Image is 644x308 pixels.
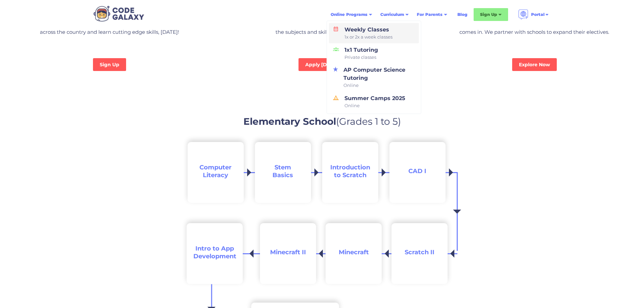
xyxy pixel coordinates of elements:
[331,11,367,18] div: Online Programs
[330,164,370,179] span: Introduction to Scratch
[329,63,419,92] a: AP Computer Science TutoringOnline
[453,8,472,21] a: Blog
[255,142,311,203] a: StemBasics
[474,8,508,21] div: Sign Up
[391,223,448,284] a: Scratch II
[336,116,401,127] span: (Grades 1 to 5)
[327,21,421,114] nav: Online Programs
[329,23,419,43] a: Weekly Classes1x or 2x a week classes
[342,46,378,61] div: 1x1 Tutoring
[187,223,243,284] a: Intro to AppDevelopment
[417,11,443,18] div: For Parents
[344,102,405,109] span: Online
[376,8,413,21] div: Curriculum
[389,142,446,203] a: CAD I
[272,164,293,179] span: Stem Basics
[322,142,378,203] a: Introduction to Scratch
[260,223,316,284] a: Minecraft II
[199,164,232,179] span: Computer Literacy
[408,167,426,175] span: CAD I
[341,66,414,89] div: AP Computer Science Tutoring
[326,223,382,284] a: Minecraft
[344,34,392,41] span: 1x or 2x a week classes
[413,8,451,21] div: For Parents
[342,94,405,109] div: Summer Camps 2025
[339,248,369,256] span: Minecraft
[93,58,126,71] a: Sign Up
[299,58,345,71] a: Apply [DATE]
[380,11,404,18] div: Curriculum
[193,245,236,260] span: Intro to App Development
[188,142,244,203] a: Computer Literacy
[343,82,414,89] span: Online
[327,8,376,21] div: Online Programs
[329,43,419,64] a: 1x1 TutoringPrivate classes
[531,11,545,18] div: Portal
[342,26,392,41] div: Weekly Classes
[344,54,378,61] span: Private classes
[480,11,497,18] div: Sign Up
[514,7,553,22] div: Portal
[405,248,434,256] span: Scratch II
[329,92,419,112] a: Summer Camps 2025Online
[270,248,306,256] span: Minecraft II
[512,58,557,71] a: Explore Now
